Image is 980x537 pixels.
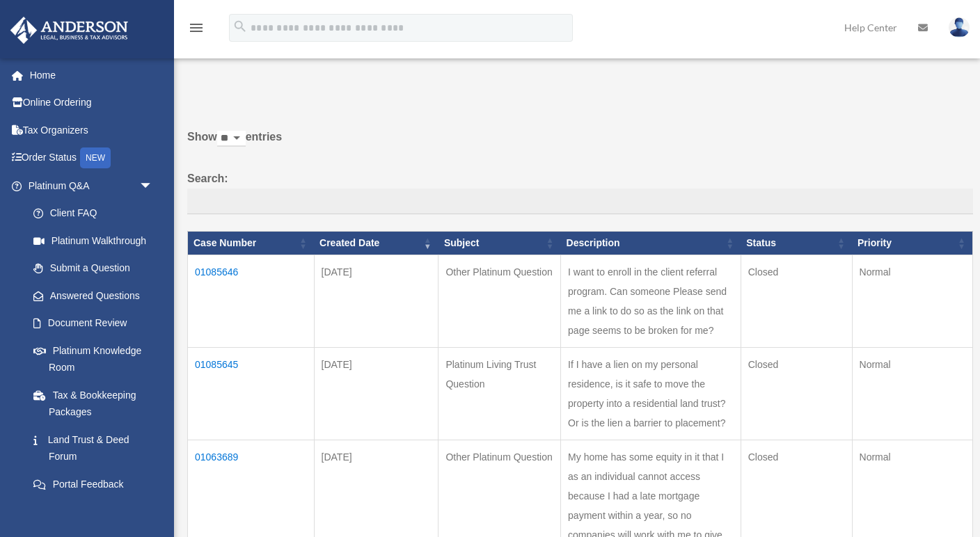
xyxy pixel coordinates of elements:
a: Tax Organizers [10,116,174,144]
a: Order StatusNEW [10,144,174,173]
td: 01085645 [188,348,315,440]
a: Document Review [19,310,167,337]
th: Priority: activate to sort column ascending [852,232,972,255]
a: Platinum Walkthrough [19,227,167,255]
td: 01085646 [188,255,315,348]
td: Normal [852,255,972,348]
td: Other Platinum Question [438,255,561,348]
th: Status: activate to sort column ascending [741,232,852,255]
th: Subject: activate to sort column ascending [438,232,561,255]
td: Platinum Living Trust Question [438,348,561,440]
th: Case Number: activate to sort column ascending [188,232,315,255]
div: NEW [80,147,111,168]
img: Anderson Advisors Platinum Portal [6,17,132,44]
td: Closed [741,348,852,440]
a: menu [188,24,205,36]
td: [DATE] [314,255,438,348]
i: menu [188,19,205,36]
i: search [232,19,248,34]
a: Answered Questions [19,282,160,310]
img: User Pic [949,17,970,38]
label: Search: [187,169,973,215]
th: Description: activate to sort column ascending [561,232,741,255]
td: I want to enroll in the client referral program. Can someone Please send me a link to do so as th... [561,255,741,348]
a: Home [10,61,174,89]
label: Show entries [187,127,973,161]
select: Showentries [217,131,246,147]
a: Online Ordering [10,89,174,117]
td: Closed [741,255,852,348]
a: Platinum Q&Aarrow_drop_down [10,172,167,200]
th: Created Date: activate to sort column ascending [314,232,438,255]
td: If I have a lien on my personal residence, is it safe to move the property into a residential lan... [561,348,741,440]
a: Platinum Knowledge Room [19,337,167,381]
td: Normal [852,348,972,440]
a: Submit a Question [19,255,167,282]
input: Search: [187,189,973,215]
td: [DATE] [314,348,438,440]
a: Portal Feedback [19,470,167,498]
a: Land Trust & Deed Forum [19,426,167,470]
span: arrow_drop_down [139,172,167,200]
a: Client FAQ [19,200,167,227]
a: Tax & Bookkeeping Packages [19,381,167,426]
